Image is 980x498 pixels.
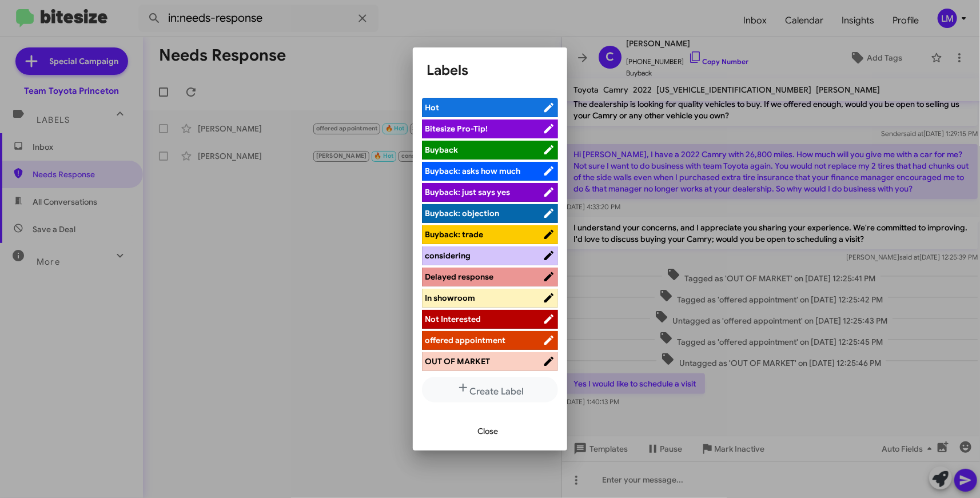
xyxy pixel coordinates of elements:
span: Buyback: objection [425,208,499,218]
span: In showroom [425,293,475,303]
h1: Labels [427,61,553,79]
span: Buyback [425,145,458,155]
span: considering [425,250,471,261]
span: Close [477,421,498,441]
span: offered appointment [425,335,505,345]
span: Hot [425,102,439,113]
button: Create Label [422,377,558,403]
button: Close [468,421,507,441]
span: Buyback: just says yes [425,187,510,197]
span: Not Interested [425,314,481,324]
span: Bitesize Pro-Tip! [425,123,488,134]
span: Buyback: asks how much [425,166,520,176]
span: Buyback: trade [425,229,483,240]
span: OUT OF MARKET [425,356,490,366]
span: Delayed response [425,272,493,282]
